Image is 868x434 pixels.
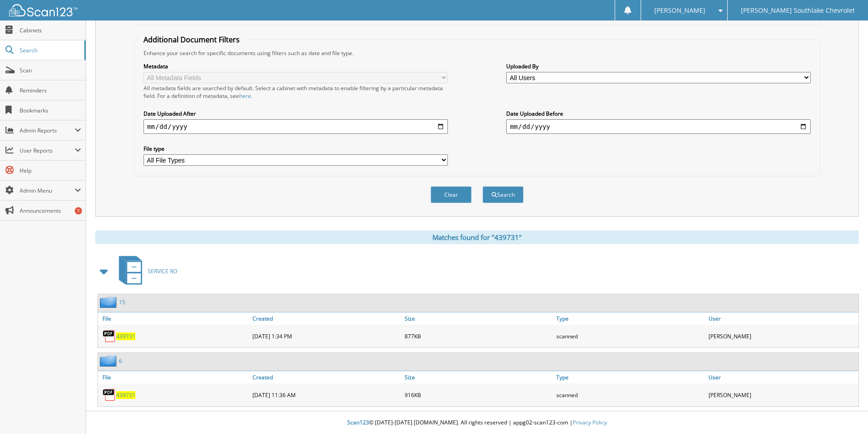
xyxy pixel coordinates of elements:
[402,312,555,325] a: Size
[250,386,402,404] div: [DATE] 11:36 AM
[139,35,244,45] legend: Additional Document Filters
[144,62,448,70] label: Metadata
[402,386,555,404] div: 916KB
[144,84,448,100] div: All metadata fields are searched by default. Select a cabinet with metadata to enable filtering b...
[100,355,119,367] img: folder2.png
[506,110,811,117] label: Date Uploaded Before
[20,127,75,134] span: Admin Reports
[20,167,81,174] span: Help
[116,332,135,340] a: 439731
[20,87,81,94] span: Reminders
[20,107,81,114] span: Bookmarks
[119,357,122,365] a: 6
[20,66,81,74] span: Scan
[741,8,855,13] span: [PERSON_NAME] Southlake Chevrolet
[144,110,448,117] label: Date Uploaded After
[239,92,251,100] a: here
[706,327,858,345] div: [PERSON_NAME]
[148,267,177,275] span: SERVICE RO
[402,371,555,383] a: Size
[95,230,859,244] div: Matches found for "439731"
[706,371,858,383] a: User
[75,207,82,214] div: 7
[98,371,250,383] a: File
[506,119,811,134] input: end
[86,412,868,434] div: © [DATE]-[DATE] [DOMAIN_NAME]. All rights reserved | appg02-scan123-com |
[347,419,369,426] span: Scan123
[116,391,135,399] a: 439731
[483,186,524,203] button: Search
[20,187,75,194] span: Admin Menu
[706,386,858,404] div: [PERSON_NAME]
[144,145,448,153] label: File type
[706,312,858,325] a: User
[250,327,402,345] div: [DATE] 1:34 PM
[506,62,811,70] label: Uploaded By
[250,312,402,325] a: Created
[139,49,815,57] div: Enhance your search for specific documents using filters such as date and file type.
[98,312,250,325] a: File
[554,371,706,383] a: Type
[113,253,177,289] a: SERVICE RO
[431,186,472,203] button: Clear
[20,147,75,154] span: User Reports
[100,296,119,308] img: folder2.png
[103,329,116,343] img: PDF.png
[20,46,80,54] span: Search
[9,4,77,16] img: scan123-logo-white.svg
[554,327,706,345] div: scanned
[20,207,81,214] span: Announcements
[20,26,81,34] span: Cabinets
[103,388,116,402] img: PDF.png
[402,327,555,345] div: 877KB
[554,312,706,325] a: Type
[250,371,402,383] a: Created
[654,8,705,13] span: [PERSON_NAME]
[144,119,448,134] input: start
[554,386,706,404] div: scanned
[119,298,125,306] a: 15
[822,390,868,434] iframe: Chat Widget
[573,419,607,426] a: Privacy Policy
